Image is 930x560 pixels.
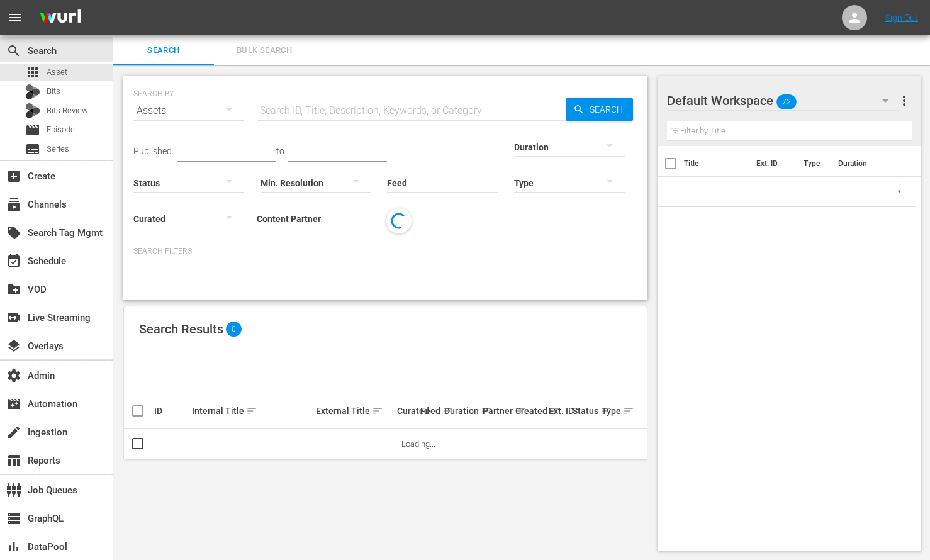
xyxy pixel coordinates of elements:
[226,322,242,337] span: 0
[121,43,206,58] span: Search
[25,103,40,118] div: Bits Review
[6,43,21,59] span: Search
[6,310,21,325] span: Live Streaming
[885,13,918,23] a: Sign Out
[6,425,21,440] span: Ingestion
[154,406,188,416] div: ID
[401,439,435,449] span: Loading...
[25,84,40,99] div: Bits
[139,322,223,337] span: Search Results
[47,123,75,136] span: Episode
[573,403,597,418] div: Status
[25,142,40,157] span: Series
[566,98,633,121] button: Search
[6,282,21,297] span: VOD
[8,10,23,25] span: menu
[47,104,88,117] span: Bits Review
[776,89,797,115] span: 72
[549,406,569,416] div: Ext. ID
[515,403,545,418] div: Created
[831,146,906,181] th: Duration
[221,43,307,58] span: Bulk Search
[133,146,174,156] span: Published:
[25,123,40,138] span: Episode
[602,403,617,418] div: Type
[25,65,40,80] span: Asset
[246,405,257,417] span: sort
[6,254,21,269] span: Schedule
[444,403,478,418] div: Duration
[47,66,67,79] span: Asset
[667,83,900,118] div: Default Workspace
[483,403,512,418] div: Partner
[897,86,912,116] button: more_vert
[796,146,831,181] th: Type
[897,93,912,108] span: more_vert
[684,146,749,181] th: Title
[420,403,440,418] div: Feed
[133,246,637,257] p: Search Filters:
[133,93,244,128] div: Assets
[192,403,312,418] div: Internal Title
[397,406,417,416] div: Curated
[6,339,21,354] span: Overlays
[6,483,21,498] span: Job Queues
[585,98,633,121] span: Search
[6,368,21,383] span: Admin
[30,3,91,33] img: ans4CAIJ8jUAAAAAAAAAAAAAAAAAAAAAAAAgQb4GAAAAAAAAAAAAAAAAAAAAAAAAJMjXAAAAAAAAAAAAAAAAAAAAAAAAgAT5G...
[6,169,21,184] span: Create
[47,143,69,155] span: Series
[6,539,21,554] span: DataPool
[6,197,21,212] span: Channels
[749,146,796,181] th: Ext. ID
[372,405,383,417] span: sort
[6,511,21,526] span: GraphQL
[6,453,21,468] span: Reports
[316,403,393,418] div: External Title
[6,396,21,412] span: Automation
[276,146,284,156] span: to
[6,225,21,240] span: Search Tag Mgmt
[47,85,60,98] span: Bits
